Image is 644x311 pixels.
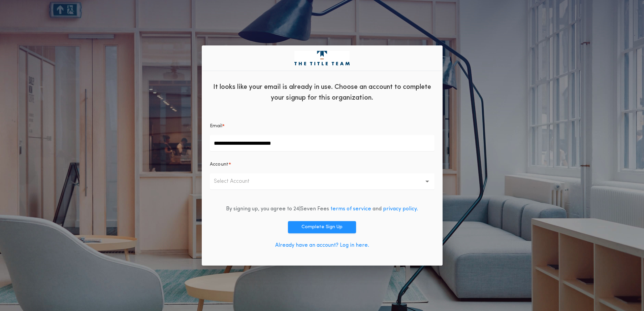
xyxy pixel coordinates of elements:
a: Already have an account? Log in here. [275,243,369,248]
button: Complete Sign Up [288,221,356,233]
div: It looks like your email is already in use. Choose an account to complete your signup for this or... [202,76,443,107]
div: By signing up, you agree to 24|Seven Fees and [226,205,418,213]
p: Select Account [214,177,260,185]
a: privacy policy. [383,206,418,212]
img: logo [294,51,350,66]
p: Email [210,123,223,130]
p: Account [210,161,229,168]
a: terms of service [330,206,371,212]
input: Email* [210,135,434,151]
button: Select Account [210,173,434,189]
